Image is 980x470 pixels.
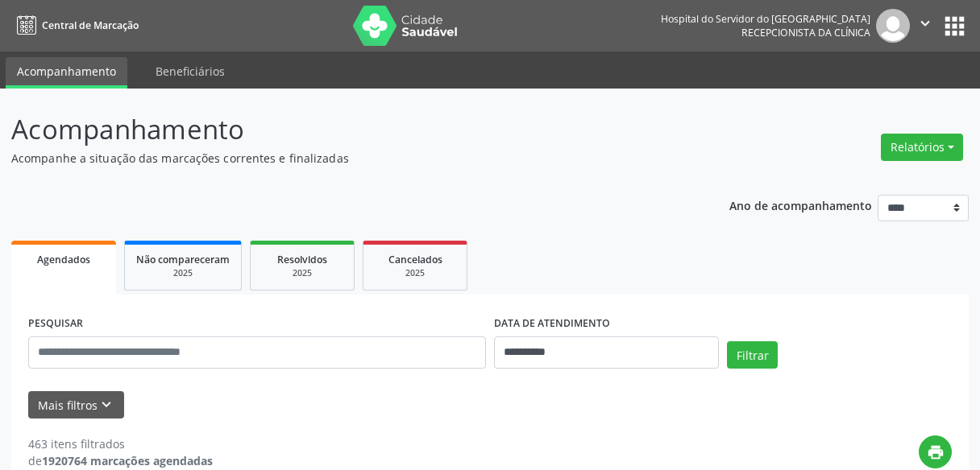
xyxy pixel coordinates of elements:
[6,57,127,89] a: Acompanhamento
[375,267,455,279] div: 2025
[28,311,83,336] label: PESQUISAR
[144,57,236,85] a: Beneficiários
[494,311,610,336] label: DATA DE ATENDIMENTO
[136,267,230,279] div: 2025
[741,26,870,39] span: Recepcionista da clínica
[916,14,934,32] i: 
[42,19,139,32] span: Central de Marcação
[28,391,124,419] button: Mais filtroskeyboard_arrow_down
[661,12,870,26] div: Hospital do Servidor do [GEOGRAPHIC_DATA]
[28,452,213,469] div: de
[136,253,230,266] span: Não compareceram
[277,253,327,266] span: Resolvidos
[729,195,872,215] p: Ano de acompanhamento
[98,396,115,414] i: keyboard_arrow_down
[28,435,213,452] div: 463 itens filtrados
[37,253,90,266] span: Agendados
[42,453,213,468] strong: 1920764 marcações agendadas
[881,134,963,161] button: Relatórios
[11,150,682,167] p: Acompanhe a situação das marcações correntes e finalizadas
[919,435,952,468] button: print
[910,9,941,43] button: 
[941,12,969,40] button: apps
[11,12,139,39] a: Central de Marcação
[927,443,945,461] i: print
[876,9,910,43] img: img
[11,109,682,150] p: Acompanhamento
[727,341,778,369] button: Filtrar
[388,253,442,266] span: Cancelados
[262,267,343,279] div: 2025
